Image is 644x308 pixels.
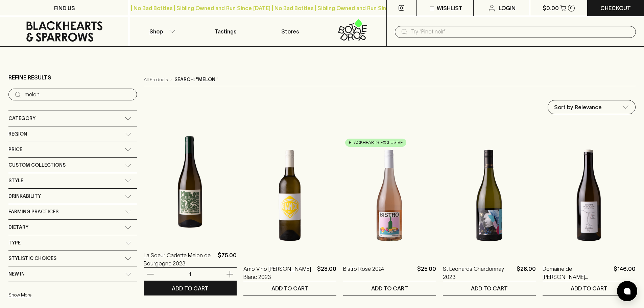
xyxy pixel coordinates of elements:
[170,76,172,83] p: ›
[8,254,56,263] span: Stylistic Choices
[8,288,97,302] button: Show More
[8,204,137,219] div: Farming Practices
[215,27,236,35] p: Tastings
[129,16,193,46] button: Shop
[570,6,573,10] p: 0
[258,16,322,46] a: Stores
[343,136,436,255] img: Bistro Rosé 2024
[443,265,514,281] a: St Leonards Chardonnay 2023
[8,176,23,185] span: Style
[624,288,630,294] img: bubble-icon
[543,4,559,12] p: $0.00
[193,16,258,46] a: Tastings
[8,223,28,232] span: Dietary
[8,251,137,266] div: Stylistic Choices
[149,27,163,35] p: Shop
[543,281,636,295] button: ADD TO CART
[54,4,75,12] p: FIND US
[600,4,631,12] p: Checkout
[499,4,516,12] p: Login
[343,281,436,295] button: ADD TO CART
[172,284,209,292] p: ADD TO CART
[243,281,336,295] button: ADD TO CART
[443,136,536,255] img: St Leonards Chardonnay 2023
[144,76,168,83] a: All Products
[281,27,299,35] p: Stores
[371,284,408,292] p: ADD TO CART
[317,265,336,281] p: $28.00
[8,114,35,123] span: Category
[8,220,137,235] div: Dietary
[8,189,137,204] div: Drinkability
[243,136,336,255] img: Amo Vino Gianco Grenache Blanc 2023
[8,266,137,282] div: New In
[614,265,636,281] p: $146.00
[554,103,602,111] p: Sort by Relevance
[271,284,308,292] p: ADD TO CART
[543,265,611,281] a: Domaine de [PERSON_NAME] [PERSON_NAME] [PERSON_NAME] Chardonnay 2023
[543,136,636,255] img: Domaine de la Borde Cote de Caillot Chardonnay 2023
[443,281,536,295] button: ADD TO CART
[411,26,630,37] input: Try "Pinot noir"
[417,265,436,281] p: $25.00
[182,270,198,278] p: 1
[8,239,21,247] span: Type
[144,281,237,295] button: ADD TO CART
[8,142,137,157] div: Price
[571,284,607,292] p: ADD TO CART
[174,76,218,83] p: Search: "melon"
[471,284,508,292] p: ADD TO CART
[8,235,137,251] div: Type
[8,161,66,169] span: Custom Collections
[517,265,536,281] p: $28.00
[8,145,22,154] span: Price
[8,130,27,138] span: Region
[8,111,137,126] div: Category
[218,251,237,267] p: $75.00
[8,73,51,81] p: Refine Results
[25,89,132,100] input: Try “Pinot noir”
[8,158,137,173] div: Custom Collections
[8,173,137,188] div: Style
[8,208,58,216] span: Farming Practices
[437,4,462,12] p: Wishlist
[548,100,635,114] div: Sort by Relevance
[144,251,215,267] a: La Soeur Cadette Melon de Bourgogne 2023
[144,123,237,241] img: La Soeur Cadette Melon de Bourgogne 2023
[8,270,25,278] span: New In
[8,126,137,142] div: Region
[243,265,314,281] a: Amo Vino [PERSON_NAME] Blanc 2023
[8,192,41,200] span: Drinkability
[343,265,384,281] a: Bistro Rosé 2024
